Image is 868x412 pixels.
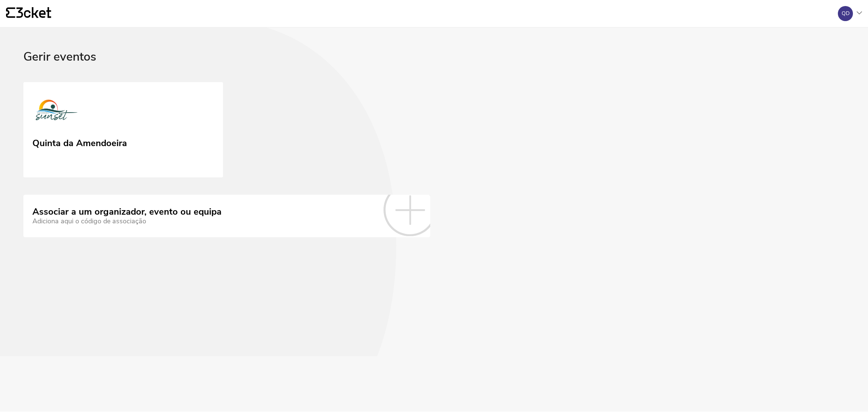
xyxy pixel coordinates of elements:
a: Quinta da Amendoeira Quinta da Amendoeira [23,82,223,178]
div: QD [842,11,850,17]
div: Gerir eventos [23,50,845,82]
g: {' '} [6,8,15,18]
img: Quinta da Amendoeira [32,94,81,128]
a: {' '} [6,7,51,20]
a: Associar a um organizador, evento ou equipa Adiciona aqui o código de associação [23,195,430,237]
div: Quinta da Amendoeira [32,135,127,149]
div: Associar a um organizador, evento ou equipa [32,207,222,217]
div: Adiciona aqui o código de associação [32,217,222,225]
